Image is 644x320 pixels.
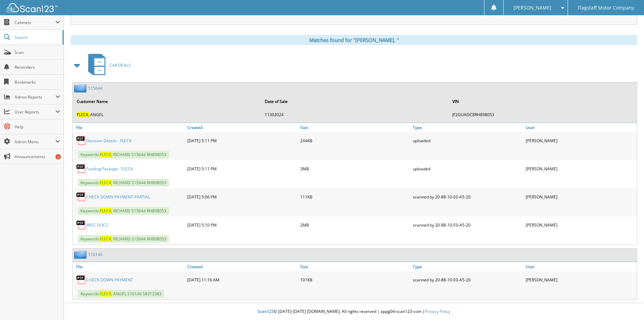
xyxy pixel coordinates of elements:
[73,94,261,108] th: Customer Name
[524,123,637,132] a: User
[78,179,169,187] span: Keywords: R I C H A R D S 1 5 6 4 4 R H 8 9 8 0 5 3
[186,218,299,232] div: [DATE] 5:10 PM
[77,112,89,118] span: F L E C K ,
[74,84,88,92] img: folder2.png
[73,262,186,271] a: File
[15,124,60,130] span: Help
[524,273,637,286] div: [PERSON_NAME]
[73,123,186,132] a: File
[186,262,299,271] a: Created
[299,190,411,204] div: 111KB
[86,166,133,172] a: Funding Package - FLECK
[110,62,131,68] span: C A R D E A L S
[100,180,112,186] span: F L E C K ,
[411,262,524,271] a: Type
[411,273,524,286] div: scanned by 20-88-10-E0-A5-20
[78,207,169,215] span: Keywords: R I C H A R D S 1 5 6 4 4 R H 8 9 8 0 5 3
[261,109,449,120] td: 1 1 3 0 2 0 2 4
[15,139,55,145] span: Admin Menu
[100,208,112,214] span: F L E C K ,
[261,94,449,108] th: Date of Sale
[186,134,299,147] div: [DATE] 5:11 PM
[78,235,169,243] span: Keywords: R I C H A R D S 1 5 6 4 4 R H 8 9 8 0 5 3
[88,252,102,257] a: S16146
[15,64,60,70] span: Reminders
[86,222,108,228] a: MISC DOCS
[86,194,150,200] a: CHECK DOWN PAYMENT-PARTIAL
[76,164,86,174] img: PDF.png
[7,3,57,12] img: scan123-logo-white.svg
[258,308,274,314] span: Scan123
[15,154,60,159] span: Announcements
[100,291,112,297] span: F L E C K ,
[71,35,637,45] div: Matches found for "[PERSON_NAME], "
[86,277,133,283] a: CHECK DOWN PAYMENT
[76,135,86,146] img: PDF.png
[64,303,644,320] div: © [DATE]-[DATE] [DOMAIN_NAME]. All rights reserved | appg04-scan123-com |
[299,262,411,271] a: Size
[15,20,55,25] span: Cabinets
[186,123,299,132] a: Created
[15,79,60,85] span: Bookmarks
[299,273,411,286] div: 101KB
[186,162,299,175] div: [DATE] 5:11 PM
[100,152,112,157] span: F L E C K ,
[411,218,524,232] div: scanned by 20-88-10-E0-A5-20
[186,190,299,204] div: [DATE] 5:06 PM
[610,287,644,320] iframe: Chat Widget
[299,162,411,175] div: 3MB
[524,218,637,232] div: [PERSON_NAME]
[15,49,60,55] span: Scan
[299,134,411,147] div: 244KB
[84,52,131,79] a: CAR DEALS
[524,162,637,175] div: [PERSON_NAME]
[514,6,551,10] span: [PERSON_NAME]
[15,35,59,40] span: Search
[86,138,132,144] a: Decision Details - FLECK
[88,85,102,91] a: S15644
[15,94,55,100] span: Admin Reports
[425,308,450,314] a: Privacy Policy
[15,109,55,115] span: User Reports
[524,190,637,204] div: [PERSON_NAME]
[411,134,524,147] div: uploaded
[299,218,411,232] div: 2MB
[76,275,86,285] img: PDF.png
[299,123,411,132] a: Size
[411,162,524,175] div: uploaded
[411,123,524,132] a: Type
[524,262,637,271] a: User
[449,109,636,120] td: J F 2 G U A D C 8 R H 8 9 8 0 5 3
[100,236,112,242] span: F L E C K ,
[578,6,634,10] span: Flagstaff Motor Company
[186,273,299,286] div: [DATE] 11:16 AM
[74,250,88,259] img: folder2.png
[78,151,169,158] span: Keywords: R I C H A R D S 1 5 6 4 4 R H 8 9 8 0 5 3
[76,192,86,202] img: PDF.png
[411,190,524,204] div: scanned by 20-88-10-E0-A5-20
[449,94,636,108] th: VIN
[55,154,61,159] div: 2
[76,220,86,230] img: PDF.png
[78,290,164,298] span: Keywords: A N G E L S 1 6 1 4 6 S 8 3 1 2 3 8 3
[524,134,637,147] div: [PERSON_NAME]
[73,109,261,120] td: A N G E L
